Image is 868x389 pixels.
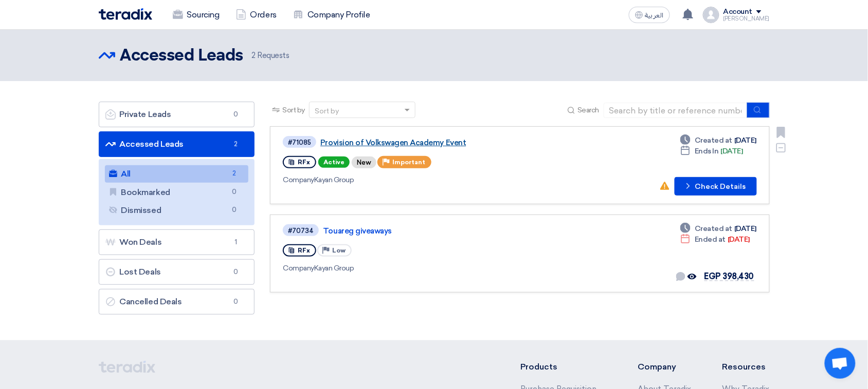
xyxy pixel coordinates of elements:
span: RFx [298,247,310,254]
a: Won Deals1 [99,229,255,255]
button: Check Details [675,177,757,196]
a: All [105,165,249,183]
span: Ends In [695,146,719,157]
span: Company [283,264,314,273]
span: Active [318,157,350,168]
div: [DATE] [680,223,756,234]
button: العربية [629,7,670,23]
div: #71085 [288,139,311,146]
a: Touareg giveaways [323,226,580,236]
div: Kayan Group [283,174,580,185]
input: Search by title or reference number [604,103,748,118]
span: RFx [298,159,310,166]
span: 2 [229,139,242,149]
span: Sort by [282,105,305,115]
span: Requests [251,50,290,62]
li: Resources [722,361,770,373]
span: 0 [229,109,242,120]
img: Teradix logo [99,8,152,20]
span: 0 [228,205,240,216]
div: #70734 [288,227,314,234]
a: Accessed Leads2 [99,131,255,157]
h2: Accessed Leads [120,46,243,66]
span: Low [332,247,346,254]
span: Ended at [695,234,726,245]
span: EGP 398,430 [704,271,754,281]
a: Provision of Volkswagen Academy Event [320,138,577,147]
span: Search [577,105,599,115]
div: New [352,157,376,168]
span: 2 [251,51,256,60]
a: Lost Deals0 [99,259,255,285]
div: Account [724,8,753,16]
span: 1 [229,237,242,247]
div: [PERSON_NAME] [724,16,770,22]
div: [DATE] [680,234,750,245]
span: 0 [229,297,242,307]
a: Orders [228,4,285,26]
a: Private Leads0 [99,102,255,127]
a: Dismissed [105,202,249,219]
span: Important [392,159,425,166]
span: 0 [228,187,240,198]
img: profile_test.png [703,7,719,23]
span: Company [283,176,314,184]
li: Company [638,361,692,373]
div: [DATE] [680,135,756,146]
div: Sort by [315,106,339,116]
a: Bookmarked [105,184,249,201]
span: Created at [695,135,732,146]
span: 0 [229,267,242,277]
span: Created at [695,223,732,234]
a: Sourcing [165,4,228,26]
li: Products [520,361,607,373]
div: [DATE] [680,146,743,157]
div: Kayan Group [283,263,582,274]
a: Cancelled Deals0 [99,289,255,315]
a: Company Profile [285,4,378,26]
a: Open chat [825,348,856,379]
span: العربية [645,12,664,19]
span: 2 [228,168,240,179]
